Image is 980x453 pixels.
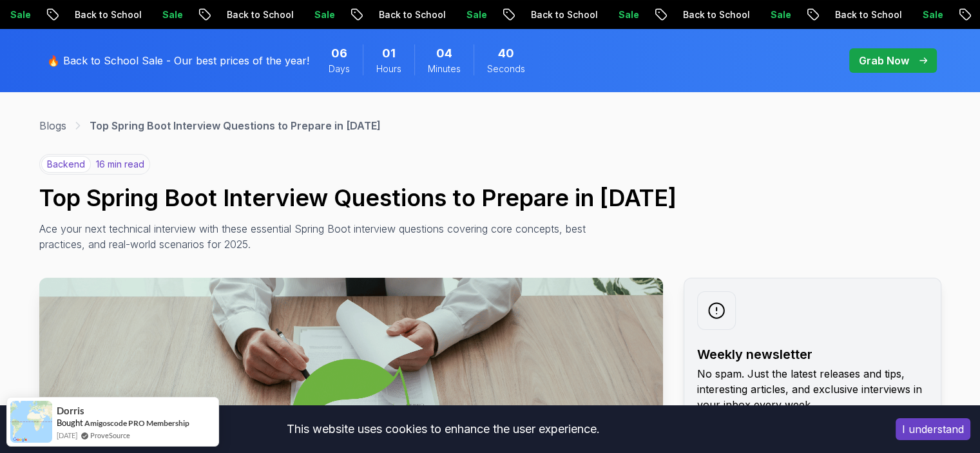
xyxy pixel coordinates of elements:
[39,118,66,133] a: Blogs
[369,8,456,21] p: Back to School
[10,415,876,443] div: This website uses cookies to enhance the user experience.
[39,221,617,252] p: Ace your next technical interview with these essential Spring Boot interview questions covering c...
[39,185,941,211] h1: Top Spring Boot Interview Questions to Prepare in [DATE]
[41,156,91,173] p: backend
[57,405,84,416] span: Dorris
[697,345,928,363] h2: Weekly newsletter
[152,8,193,21] p: Sale
[216,8,304,21] p: Back to School
[896,418,970,440] button: Accept cookies
[673,8,760,21] p: Back to School
[304,8,345,21] p: Sale
[825,8,912,21] p: Back to School
[760,8,802,21] p: Sale
[697,366,928,412] p: No spam. Just the latest releases and tips, interesting articles, and exclusive interviews in you...
[96,158,144,171] p: 16 min read
[608,8,649,21] p: Sale
[84,418,189,428] a: Amigoscode PRO Membership
[90,430,130,441] a: ProveSource
[498,44,514,63] span: 40 Seconds
[436,44,452,63] span: 4 Minutes
[57,418,83,428] span: Bought
[859,53,909,68] p: Grab Now
[382,44,396,63] span: 1 Hours
[64,8,152,21] p: Back to School
[521,8,608,21] p: Back to School
[428,63,461,75] span: Minutes
[47,53,309,68] p: 🔥 Back to School Sale - Our best prices of the year!
[90,118,381,133] p: Top Spring Boot Interview Questions to Prepare in [DATE]
[331,44,347,63] span: 6 Days
[376,63,401,75] span: Hours
[10,401,52,443] img: provesource social proof notification image
[487,63,525,75] span: Seconds
[912,8,954,21] p: Sale
[456,8,497,21] p: Sale
[329,63,350,75] span: Days
[57,430,77,441] span: [DATE]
